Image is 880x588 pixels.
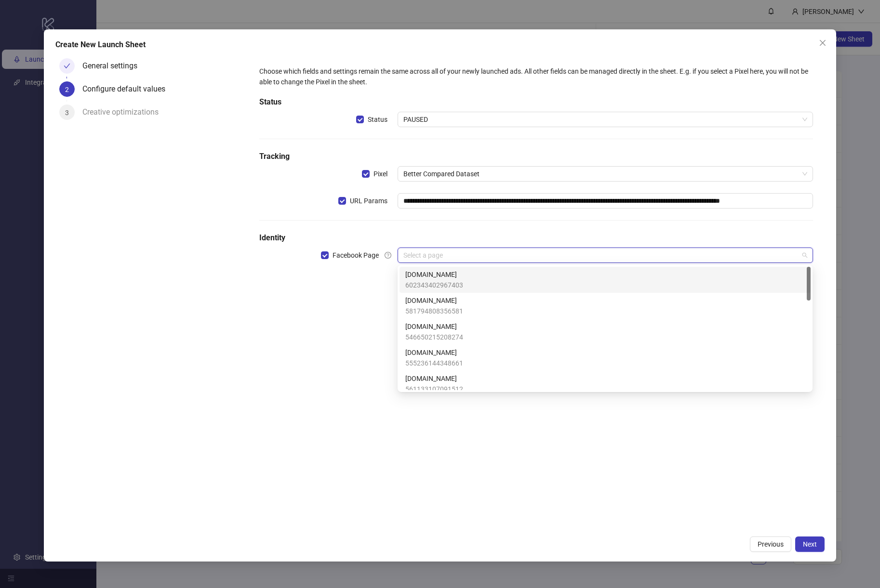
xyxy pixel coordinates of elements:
div: Creative optimizations [82,105,166,120]
span: check [64,63,70,69]
div: Configure default values [82,81,173,97]
span: 555236144348661 [405,358,463,368]
div: MyLoan24.es [400,319,811,345]
div: MyLoan24.it [400,267,811,293]
span: URL Params [346,196,391,206]
span: Pixel [370,169,391,179]
span: 546650215208274 [405,332,463,342]
button: Previous [750,536,791,552]
span: Previous [758,540,784,548]
span: Next [803,540,817,548]
span: Status [364,114,391,125]
h5: Tracking [259,151,813,162]
span: 3 [65,109,69,117]
span: [DOMAIN_NAME] [405,269,463,280]
div: Choose which fields and settings remain the same across all of your newly launched ads. All other... [259,66,813,87]
div: Create New Launch Sheet [55,39,824,51]
button: Close [815,35,830,51]
span: PAUSED [403,112,807,127]
h5: Status [259,96,813,108]
span: 602343402967403 [405,280,463,290]
button: Next [795,536,825,552]
span: [DOMAIN_NAME] [405,295,463,306]
span: [DOMAIN_NAME] [405,347,463,358]
div: MyLoan24.de [400,293,811,319]
span: close [819,39,827,47]
div: MyLoan24.no [400,345,811,371]
span: question-circle [385,252,391,259]
div: MyLoan24.fi [400,371,811,397]
span: Better Compared Dataset [403,167,807,181]
span: Facebook Page [329,250,383,261]
span: 561133107091512 [405,384,463,394]
span: [DOMAIN_NAME] [405,321,463,332]
span: [DOMAIN_NAME] [405,373,463,384]
span: 2 [65,86,69,93]
h5: Identity [259,232,813,244]
span: 581794808356581 [405,306,463,316]
div: General settings [82,58,145,74]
